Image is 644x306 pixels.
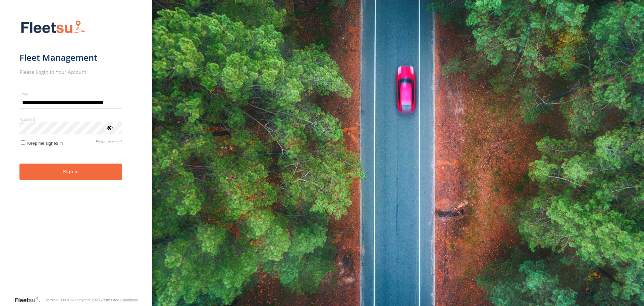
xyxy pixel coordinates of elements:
[19,16,133,296] form: main
[14,297,45,303] a: Visit our Website
[19,52,122,63] h1: Fleet Management
[96,139,122,146] a: Forgot password?
[106,124,113,131] div: ViewPassword
[19,117,122,122] label: Password
[21,140,25,145] input: Keep me signed in
[45,298,71,302] div: Version: 309.01
[19,19,87,36] img: Fleetsu
[19,69,122,75] h2: Please Login to Your Account
[27,141,63,146] span: Keep me signed in
[102,298,138,302] a: Terms and Conditions
[71,298,138,302] div: © Copyright 2025 -
[19,164,122,180] button: Sign in
[19,91,122,96] label: Email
